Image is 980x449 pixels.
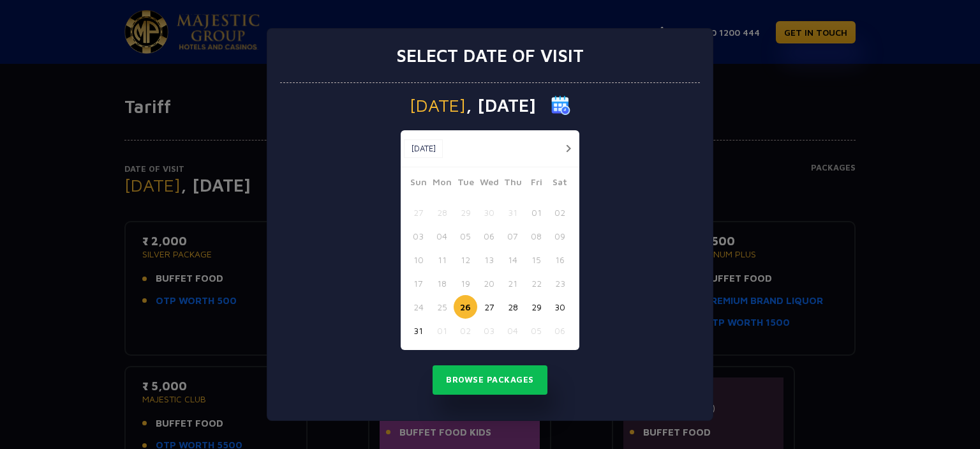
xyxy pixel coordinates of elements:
button: 04 [430,224,454,248]
button: 13 [477,248,501,271]
button: 17 [406,271,430,295]
button: 05 [524,319,548,342]
button: 30 [477,201,501,224]
button: Browse Packages [433,365,547,395]
button: 09 [548,224,572,248]
button: 10 [406,248,430,271]
button: 25 [430,295,454,319]
button: 03 [477,319,501,342]
button: 20 [477,271,501,295]
button: 27 [477,295,501,319]
button: 31 [501,201,524,224]
span: Wed [477,175,501,193]
span: Thu [501,175,524,193]
button: 22 [524,271,548,295]
button: 28 [501,295,524,319]
span: Fri [524,175,548,193]
button: 27 [406,201,430,224]
button: 29 [454,201,477,224]
button: 07 [501,224,524,248]
button: 03 [406,224,430,248]
img: calender icon [551,96,570,115]
button: 31 [406,319,430,342]
span: Tue [454,175,477,193]
button: 26 [454,295,477,319]
button: 06 [477,224,501,248]
button: 04 [501,319,524,342]
button: 19 [454,271,477,295]
button: 16 [548,248,572,271]
button: 29 [524,295,548,319]
button: 18 [430,271,454,295]
button: 23 [548,271,572,295]
button: 14 [501,248,524,271]
button: 08 [524,224,548,248]
h3: Select date of visit [396,45,584,66]
span: , [DATE] [466,96,536,114]
button: 24 [406,295,430,319]
button: 05 [454,224,477,248]
button: 02 [548,201,572,224]
button: 02 [454,319,477,342]
button: 12 [454,248,477,271]
span: Mon [430,175,454,193]
button: [DATE] [404,139,443,158]
button: 01 [524,201,548,224]
span: Sun [406,175,430,193]
button: 28 [430,201,454,224]
button: 15 [524,248,548,271]
button: 06 [548,319,572,342]
span: [DATE] [410,96,466,114]
button: 11 [430,248,454,271]
button: 01 [430,319,454,342]
button: 30 [548,295,572,319]
button: 21 [501,271,524,295]
span: Sat [548,175,572,193]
